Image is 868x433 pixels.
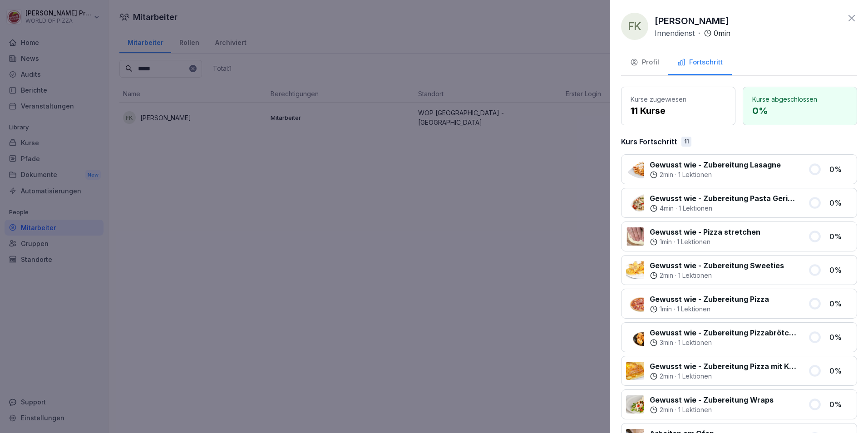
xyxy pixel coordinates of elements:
[660,338,673,347] p: 3 min
[752,104,848,118] p: 0 %
[650,159,781,170] p: Gewusst wie - Zubereitung Lasagne
[660,372,673,381] p: 2 min
[678,271,712,280] p: 1 Lektionen
[677,57,723,68] div: Fortschritt
[650,260,784,271] p: Gewusst wie - Zubereitung Sweeties
[752,94,848,104] p: Kurse abgeschlossen
[650,394,774,405] p: Gewusst wie - Zubereitung Wraps
[650,338,797,347] div: ·
[621,13,648,40] div: FK
[650,372,797,381] div: ·
[829,399,852,410] p: 0 %
[650,305,769,314] div: ·
[650,193,797,204] p: Gewusst wie - Zubereitung Pasta Gerichte
[668,51,732,75] button: Fortschritt
[660,237,672,246] p: 1 min
[829,332,852,343] p: 0 %
[678,372,712,381] p: 1 Lektionen
[829,298,852,309] p: 0 %
[660,405,673,414] p: 2 min
[829,197,852,208] p: 0 %
[631,94,726,104] p: Kurse zugewiesen
[655,14,729,28] p: [PERSON_NAME]
[650,204,797,213] div: ·
[679,204,712,213] p: 1 Lektionen
[621,136,677,147] p: Kurs Fortschritt
[650,226,760,237] p: Gewusst wie - Pizza stretchen
[630,57,659,68] div: Profil
[650,361,797,372] p: Gewusst wie - Zubereitung Pizza mit Käse im Rand
[650,327,797,338] p: Gewusst wie - Zubereitung Pizzabrötchen
[660,204,674,213] p: 4 min
[655,28,730,39] div: ·
[829,164,852,175] p: 0 %
[681,137,691,147] div: 11
[650,405,774,414] div: ·
[714,28,730,39] p: 0 min
[829,231,852,242] p: 0 %
[650,237,760,246] div: ·
[678,405,712,414] p: 1 Lektionen
[650,271,784,280] div: ·
[677,237,710,246] p: 1 Lektionen
[650,294,769,305] p: Gewusst wie - Zubereitung Pizza
[631,104,726,118] p: 11 Kurse
[829,265,852,276] p: 0 %
[660,271,673,280] p: 2 min
[655,28,695,39] p: Innendienst
[660,170,673,179] p: 2 min
[677,305,710,314] p: 1 Lektionen
[678,338,712,347] p: 1 Lektionen
[829,365,852,376] p: 0 %
[660,305,672,314] p: 1 min
[678,170,712,179] p: 1 Lektionen
[650,170,781,179] div: ·
[621,51,668,75] button: Profil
